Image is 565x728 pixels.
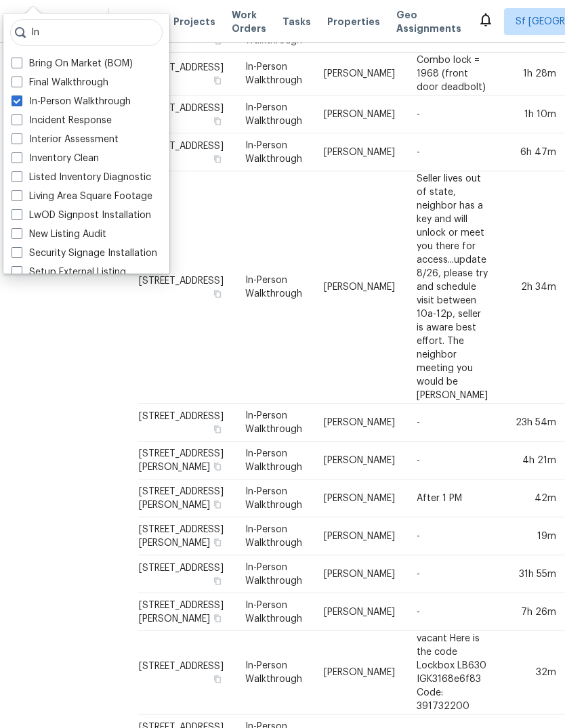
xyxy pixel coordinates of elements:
[138,555,234,593] td: [STREET_ADDRESS]
[211,575,224,587] button: Copy Address
[211,288,224,300] button: Copy Address
[313,133,406,171] td: [PERSON_NAME]
[12,190,152,203] label: Living Area Square Footage
[12,265,126,279] label: Setup External Listing
[138,133,234,171] td: [STREET_ADDRESS]
[406,95,499,133] td: -
[211,153,224,165] button: Copy Address
[313,53,406,95] td: [PERSON_NAME]
[211,673,224,685] button: Copy Address
[234,479,313,517] td: In-Person Walkthrough
[138,95,234,133] td: [STREET_ADDRESS]
[138,631,234,714] td: [STREET_ADDRESS]
[406,555,499,593] td: -
[12,228,106,241] label: New Listing Audit
[211,461,224,473] button: Copy Address
[138,517,234,555] td: [STREET_ADDRESS][PERSON_NAME]
[234,517,313,555] td: In-Person Walkthrough
[406,593,499,631] td: -
[406,171,499,404] td: Seller lives out of state, neighbor has a key and will unlock or meet you there for access...upda...
[234,133,313,171] td: In-Person Walkthrough
[282,17,311,26] span: Tasks
[234,53,313,95] td: In-Person Walkthrough
[234,442,313,479] td: In-Person Walkthrough
[211,498,224,511] button: Copy Address
[138,593,234,631] td: [STREET_ADDRESS][PERSON_NAME]
[138,171,234,404] td: [STREET_ADDRESS]
[406,404,499,442] td: -
[406,479,499,517] td: After 1 PM
[406,53,499,95] td: Combo lock = 1968 (front door deadbolt)
[12,57,133,70] label: Bring On Market (BOM)
[234,95,313,133] td: In-Person Walkthrough
[234,171,313,404] td: In-Person Walkthrough
[406,442,499,479] td: -
[406,517,499,555] td: -
[138,479,234,517] td: [STREET_ADDRESS][PERSON_NAME]
[12,114,112,127] label: Incident Response
[12,171,151,184] label: Listed Inventory Diagnostic
[234,631,313,714] td: In-Person Walkthrough
[211,536,224,549] button: Copy Address
[396,8,461,35] span: Geo Assignments
[211,115,224,127] button: Copy Address
[234,404,313,442] td: In-Person Walkthrough
[313,442,406,479] td: [PERSON_NAME]
[406,631,499,714] td: vacant Here is the code Lockbox LB630 IGK3168e6f83 Code: 391732200
[313,631,406,714] td: [PERSON_NAME]
[232,8,266,35] span: Work Orders
[313,555,406,593] td: [PERSON_NAME]
[327,15,380,28] span: Properties
[12,95,131,108] label: In-Person Walkthrough
[313,404,406,442] td: [PERSON_NAME]
[173,15,215,28] span: Projects
[12,209,151,222] label: LwOD Signpost Installation
[211,612,224,624] button: Copy Address
[12,133,119,146] label: Interior Assessment
[12,247,157,260] label: Security Signage Installation
[313,171,406,404] td: [PERSON_NAME]
[211,74,224,87] button: Copy Address
[138,442,234,479] td: [STREET_ADDRESS][PERSON_NAME]
[138,53,234,95] td: [STREET_ADDRESS]
[313,517,406,555] td: [PERSON_NAME]
[313,95,406,133] td: [PERSON_NAME]
[12,76,108,89] label: Final Walkthrough
[234,555,313,593] td: In-Person Walkthrough
[406,133,499,171] td: -
[313,593,406,631] td: [PERSON_NAME]
[234,593,313,631] td: In-Person Walkthrough
[313,479,406,517] td: [PERSON_NAME]
[211,423,224,435] button: Copy Address
[12,152,99,165] label: Inventory Clean
[138,404,234,442] td: [STREET_ADDRESS]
